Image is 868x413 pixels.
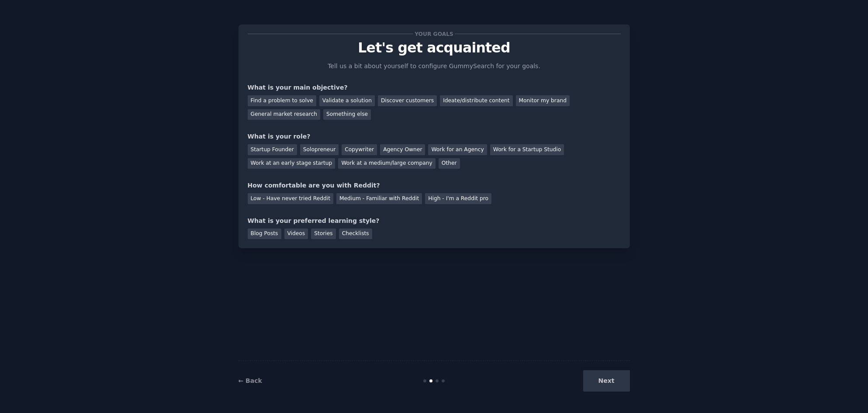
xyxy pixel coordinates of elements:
[439,158,460,169] div: Other
[311,229,335,239] div: Stories
[239,377,262,384] a: ← Back
[248,132,621,141] div: What is your role?
[319,95,375,106] div: Validate a solution
[413,29,455,38] span: Your goals
[248,229,281,239] div: Blog Posts
[284,229,308,239] div: Videos
[248,216,621,226] div: What is your preferred learning style?
[339,229,372,239] div: Checklists
[490,144,564,155] div: Work for a Startup Studio
[336,193,422,204] div: Medium - Familiar with Reddit
[324,62,544,71] p: Tell us a bit about yourself to configure GummySearch for your goals.
[516,95,570,106] div: Monitor my brand
[248,40,621,56] p: Let's get acquainted
[425,193,491,204] div: High - I'm a Reddit pro
[338,158,435,169] div: Work at a medium/large company
[248,83,621,92] div: What is your main objective?
[248,158,335,169] div: Work at an early stage startup
[428,144,487,155] div: Work for an Agency
[342,144,377,155] div: Copywriter
[323,109,371,120] div: Something else
[248,95,316,106] div: Find a problem to solve
[248,181,621,190] div: How comfortable are you with Reddit?
[248,144,297,155] div: Startup Founder
[440,95,512,106] div: Ideate/distribute content
[380,144,425,155] div: Agency Owner
[248,109,321,120] div: General market research
[378,95,437,106] div: Discover customers
[248,193,333,204] div: Low - Have never tried Reddit
[300,144,339,155] div: Solopreneur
